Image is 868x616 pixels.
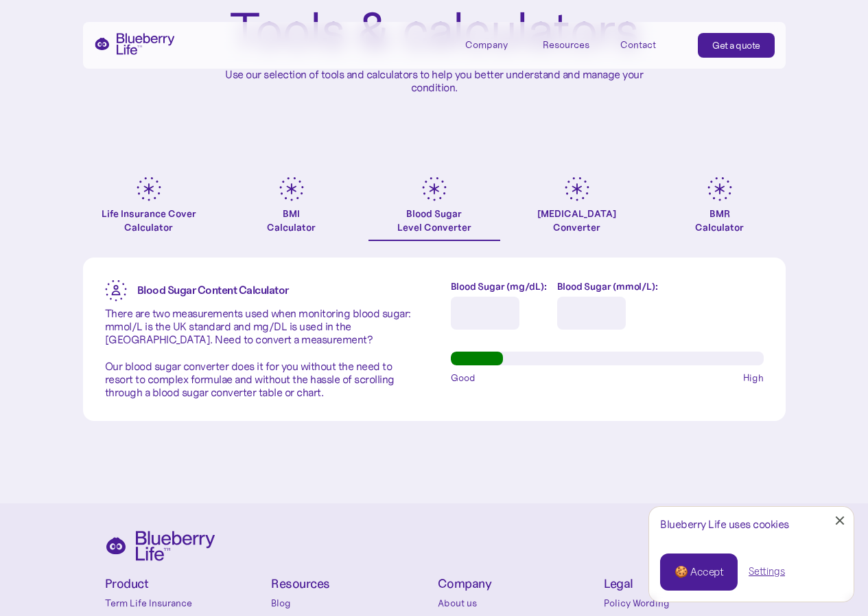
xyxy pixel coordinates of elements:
a: Term Life Insurance [105,596,265,610]
h4: Legal [604,578,764,591]
div: 🍪 Accept [675,564,723,580]
a: BMICalculator [226,176,357,241]
h4: Company [438,578,598,591]
label: Blood Sugar (mg/dL): [451,280,547,293]
span: Good [451,371,476,385]
div: Get a quote [712,38,760,52]
a: home [94,33,175,55]
h4: Resources [271,578,431,591]
div: Contact [620,39,656,51]
div: [MEDICAL_DATA] Converter [537,207,616,234]
div: Blueberry Life uses cookies [660,518,843,531]
a: 🍪 Accept [660,554,738,591]
p: Use our selection of tools and calculators to help you better understand and manage your condition. [215,68,654,94]
a: Policy Wording [604,596,764,610]
p: There are two measurements used when monitoring blood sugar: mmol/L is the UK standard and mg/DL ... [105,307,418,399]
div: Blood Sugar Level Converter [397,207,471,234]
a: About us [438,596,598,610]
a: Life Insurance Cover Calculator [83,176,215,241]
h4: Product [105,578,265,591]
label: Blood Sugar (mmol/L): [557,280,658,293]
h1: Tools & calculators [229,5,639,57]
div: Company [465,33,527,56]
a: Blood SugarLevel Converter [368,176,500,241]
div: Life Insurance Cover Calculator [83,207,215,234]
span: High [743,371,764,385]
a: Get a quote [698,33,775,58]
a: Blog [271,596,431,610]
div: Company [465,39,508,51]
div: Resources [543,33,605,56]
a: Close Cookie Popup [826,507,854,534]
a: Contact [620,33,682,56]
a: [MEDICAL_DATA]Converter [511,176,643,241]
a: BMRCalculator [654,176,786,241]
div: BMR Calculator [695,207,744,234]
div: BMI Calculator [267,207,316,234]
a: Settings [749,564,785,579]
strong: Blood Sugar Content Calculator [137,283,289,297]
div: Resources [543,39,589,51]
